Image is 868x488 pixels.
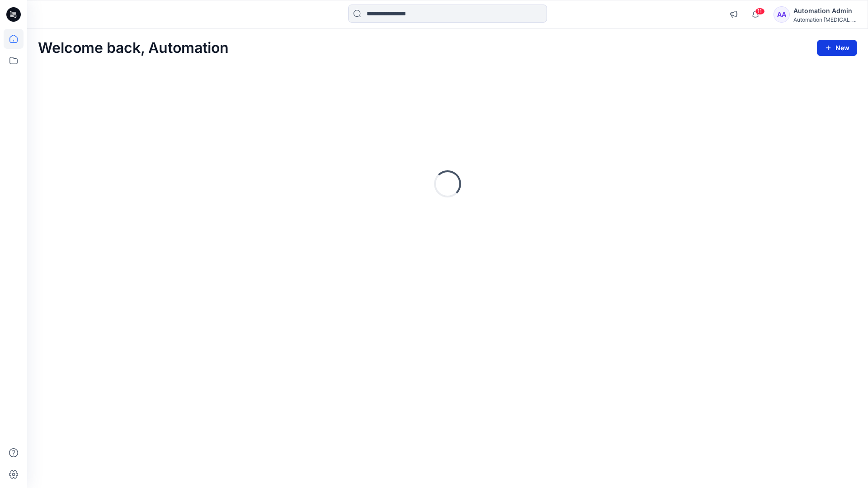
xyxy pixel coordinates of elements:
h2: Welcome back, Automation [38,40,229,56]
div: Automation [MEDICAL_DATA]... [793,16,857,23]
span: 11 [755,8,765,15]
div: AA [774,6,790,23]
div: Automation Admin [793,5,857,16]
button: New [817,40,857,56]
